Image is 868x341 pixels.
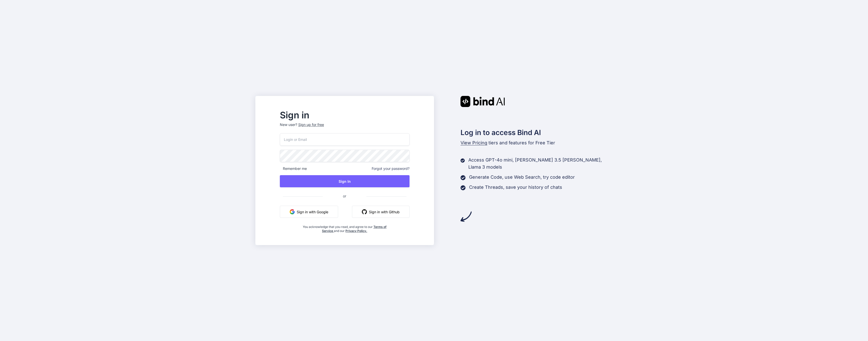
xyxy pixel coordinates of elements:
[362,209,367,214] img: github
[460,96,505,107] img: Bind AI logo
[352,206,410,218] button: Sign in with Github
[469,184,562,191] p: Create Threads, save your history of chats
[469,174,575,181] p: Generate Code, use Web Search, try code editor
[280,166,307,171] span: Remember me
[460,140,487,145] span: View Pricing
[280,175,410,187] button: Sign In
[280,206,338,218] button: Sign in with Google
[298,122,324,127] div: Sign up for free
[372,166,410,171] span: Forgot your password?
[323,190,366,202] span: or
[280,122,410,133] p: New user?
[301,222,388,233] div: You acknowledge that you read, and agree to our and our
[468,156,613,171] p: Access GPT-4o mini, [PERSON_NAME] 3.5 [PERSON_NAME], Llama 3 models
[280,111,410,119] h2: Sign in
[280,133,410,146] input: Login or Email
[322,225,387,233] a: Terms of Service
[460,139,613,146] p: tiers and features for Free Tier
[345,229,367,233] a: Privacy Policy.
[460,127,613,138] h2: Log in to access Bind AI
[460,211,472,222] img: arrow
[290,209,295,214] img: google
